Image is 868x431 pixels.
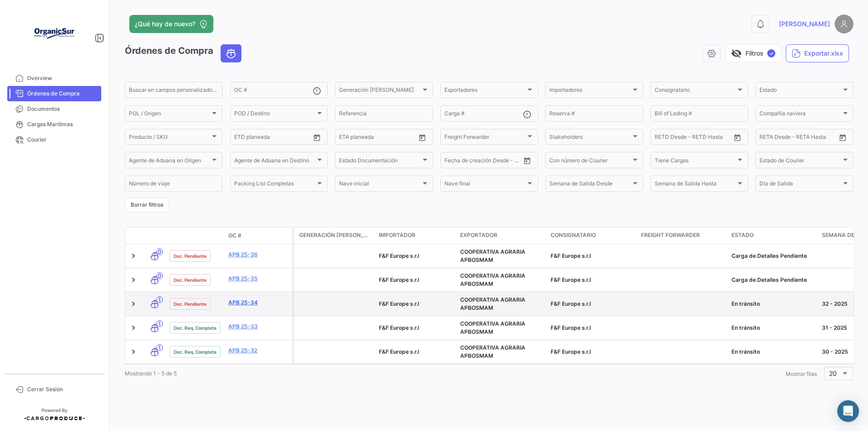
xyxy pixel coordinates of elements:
[549,88,631,95] span: Importadores
[299,231,372,239] span: Generación [PERSON_NAME]
[460,272,525,287] span: COOPERATIVA AGRARIA APBOSMAM
[731,300,815,308] div: En tránsito
[731,231,754,239] span: Estado
[228,298,289,307] a: APB 25-34
[549,135,631,142] span: Stakeholders
[551,324,591,331] span: F&F Europe s.r.l
[129,15,213,33] button: ¿Qué hay de nuevo?
[174,300,207,308] span: Doc. Pendiente
[7,71,101,86] a: Overview
[467,158,503,165] input: Hasta
[786,370,817,377] span: Mostrar filas
[174,324,217,332] span: Doc. Req. Completa
[551,231,596,239] span: Consignatario
[7,86,101,101] a: Órdenes de Compra
[27,74,98,82] span: Overview
[520,154,534,167] button: Open calendar
[655,135,671,142] input: Desde
[234,135,250,142] input: Desde
[27,385,98,393] span: Cerrar Sesión
[444,158,461,165] input: Desde
[829,369,837,377] span: 20
[731,276,815,284] div: Carga de Detalles Pendiente
[655,158,736,165] span: Tiene Cargas
[166,232,225,239] datatable-header-cell: Estado Doc.
[379,276,419,283] span: F&F Europe s.r.l
[234,182,316,188] span: Packing List Completas
[731,348,815,356] div: En tránsito
[234,158,316,165] span: Agente de Aduana en Destino
[143,232,166,239] datatable-header-cell: Modo de Transporte
[156,296,163,303] span: 1
[731,252,815,260] div: Carga de Detalles Pendiente
[129,135,210,142] span: Producto / SKU
[551,276,591,283] span: F&F Europe s.r.l
[7,132,101,147] a: Courier
[362,135,398,142] input: Hasta
[228,251,289,259] a: APB 25-36
[27,120,98,128] span: Cargas Marítimas
[228,232,241,240] span: OC #
[728,227,818,244] datatable-header-cell: Estado
[27,105,98,113] span: Documentos
[129,323,138,332] a: Expand/Collapse Row
[731,48,742,59] span: visibility_off
[156,344,163,351] span: 1
[129,275,138,284] a: Expand/Collapse Row
[32,11,77,56] img: Logo+OrganicSur.png
[129,299,138,308] a: Expand/Collapse Row
[759,135,776,142] input: Desde
[836,131,849,144] button: Open calendar
[125,370,177,377] span: Mostrando 1 - 5 de 5
[460,248,525,263] span: COOPERATIVA AGRARIA APBOSMAM
[294,227,375,244] datatable-header-cell: Generación de cargas
[221,45,241,62] button: Ocean
[129,347,138,356] a: Expand/Collapse Row
[444,135,526,142] span: Freight Forwarder
[7,101,101,117] a: Documentos
[339,182,420,188] span: Nave inicial
[379,300,419,307] span: F&F Europe s.r.l
[457,227,547,244] datatable-header-cell: Exportador
[257,135,293,142] input: Hasta
[551,300,591,307] span: F&F Europe s.r.l
[767,49,775,57] span: ✓
[174,252,207,260] span: Doc. Pendiente
[786,44,849,62] button: Exportar.xlsx
[234,112,316,118] span: POD / Destino
[415,131,429,144] button: Open calendar
[225,228,292,243] datatable-header-cell: OC #
[7,117,101,132] a: Cargas Marítimas
[375,227,457,244] datatable-header-cell: Importador
[129,251,138,260] a: Expand/Collapse Row
[339,88,420,95] span: Generación [PERSON_NAME]
[27,136,98,144] span: Courier
[837,400,859,422] div: Abrir Intercom Messenger
[156,272,163,279] span: 0
[444,88,526,95] span: Exportadores
[759,182,841,188] span: Día de Salida
[551,252,591,259] span: F&F Europe s.r.l
[460,296,525,311] span: COOPERATIVA AGRARIA APBOSMAM
[156,248,163,255] span: 0
[228,346,289,355] a: APB 25-32
[549,158,631,165] span: Con número de Courier
[129,158,210,165] span: Agente de Aduana en Origen
[125,198,169,213] button: Borrar filtros
[759,88,841,95] span: Estado
[641,231,700,239] span: Freight Forwarder
[460,320,525,335] span: COOPERATIVA AGRARIA APBOSMAM
[731,131,744,144] button: Open calendar
[228,275,289,283] a: APB 25-35
[460,231,497,239] span: Exportador
[759,112,841,118] span: Compañía naviera
[379,348,419,355] span: F&F Europe s.r.l
[835,14,854,33] img: placeholder-user.png
[135,19,195,28] span: ¿Qué hay de nuevo?
[379,324,419,331] span: F&F Europe s.r.l
[549,182,631,188] span: Semana de Salida Desde
[339,135,355,142] input: Desde
[174,276,207,284] span: Doc. Pendiente
[27,90,98,98] span: Órdenes de Compra
[310,131,324,144] button: Open calendar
